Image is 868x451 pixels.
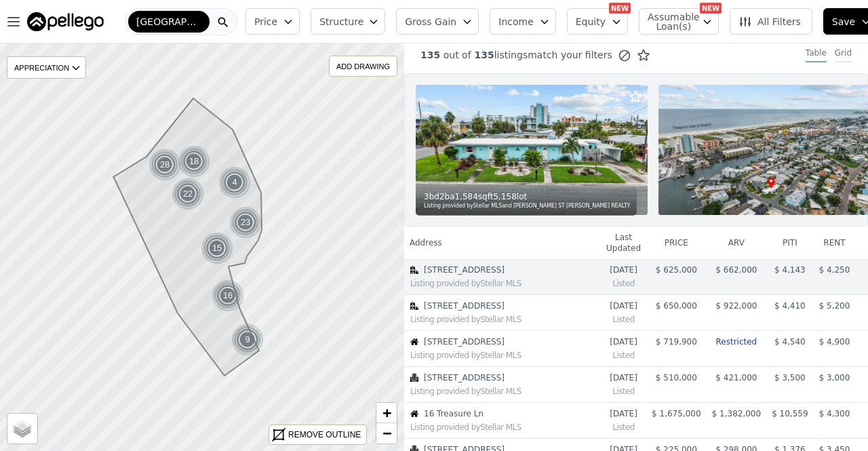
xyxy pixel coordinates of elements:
[311,8,385,35] button: Structure
[835,47,852,62] div: Grid
[410,422,600,433] div: Listing provided by Stellar MLS
[404,48,650,62] div: out of listings
[700,3,722,14] div: NEW
[404,73,868,227] a: Property Photo 13bd2ba1,584sqft5,158lotListing provided byStellar MLSand [PERSON_NAME] ST [PERSON...
[382,404,391,421] span: +
[201,232,233,264] div: 15
[319,15,363,28] span: Structure
[606,419,641,433] div: Listed
[7,56,86,79] div: APPRECIATION
[404,227,601,259] th: Address
[410,302,418,310] img: Multifamily
[819,265,850,275] span: $ 4,250
[410,266,418,274] img: Multifamily
[738,15,801,28] span: All Filters
[715,373,757,383] span: $ 421,000
[172,178,204,210] div: 22
[172,178,205,210] img: g1.png
[498,15,534,28] span: Income
[656,337,697,347] span: $ 719,900
[606,264,641,275] time: 2025-09-12 00:00
[136,15,201,28] span: [GEOGRAPHIC_DATA]
[231,323,264,356] img: g1.png
[424,264,587,275] span: [STREET_ADDRESS]
[819,301,850,311] span: $ 5,200
[774,265,806,275] span: $ 4,143
[606,408,641,419] time: 2025-09-09 00:00
[231,323,264,356] div: 9
[814,227,856,259] th: rent
[424,202,630,210] div: Listing provided by Stellar MLS and [PERSON_NAME] ST [PERSON_NAME] REALTY
[576,15,606,28] span: Equity
[639,8,719,35] button: Assumable Loan(s)
[648,12,691,31] span: Assumable Loan(s)
[149,149,181,181] div: 28
[416,85,648,215] img: Property Photo 1
[424,300,587,311] span: [STREET_ADDRESS]
[656,265,697,275] span: $ 625,000
[424,336,587,347] span: [STREET_ADDRESS]
[376,423,397,444] a: Zoom out
[806,47,827,62] div: Table
[493,191,516,202] span: 5,158
[376,403,397,423] a: Zoom in
[410,314,600,325] div: Listing provided by Stellar MLS
[218,166,251,199] div: 4
[606,336,641,347] time: 2025-09-11 00:00
[712,336,762,347] div: Restricted
[652,409,701,418] span: $ 1,675,000
[405,15,456,28] span: Gross Gain
[819,337,850,347] span: $ 4,900
[656,373,697,383] span: $ 510,000
[730,8,812,35] button: All Filters
[606,347,641,361] div: Listed
[201,232,234,264] img: g1.png
[528,48,612,62] span: match your filters
[606,372,641,383] time: 2025-09-11 00:00
[774,373,806,383] span: $ 3,500
[471,50,494,60] span: 135
[229,206,262,239] img: g1.png
[254,15,277,28] span: Price
[832,15,855,28] span: Save
[424,408,587,419] span: 16 Treasure Ln
[606,275,641,289] div: Listed
[410,338,418,346] img: House
[229,206,262,239] div: 23
[606,300,641,311] time: 2025-09-12 00:00
[819,409,850,418] span: $ 4,300
[609,3,631,14] div: NEW
[410,374,418,382] img: Condominium
[424,191,630,202] div: 3 bd 2 ba sqft lot
[410,278,600,289] div: Listing provided by Stellar MLS
[149,149,182,181] img: g1.png
[490,8,556,35] button: Income
[819,373,850,383] span: $ 3,000
[410,386,600,397] div: Listing provided by Stellar MLS
[656,301,697,311] span: $ 650,000
[178,145,210,178] div: 18
[7,414,37,444] a: Layers
[245,8,300,35] button: Price
[424,372,587,383] span: [STREET_ADDRESS]
[772,409,808,418] span: $ 10,559
[774,337,806,347] span: $ 4,540
[707,227,767,259] th: arv
[774,301,806,311] span: $ 4,410
[715,301,757,311] span: $ 922,000
[606,311,641,325] div: Listed
[766,227,813,259] th: piti
[455,191,478,202] span: 1,584
[212,279,244,312] div: 16
[420,50,440,60] span: 135
[567,8,628,35] button: Equity
[601,227,646,259] th: Last Updated
[646,227,707,259] th: price
[288,429,361,441] div: REMOVE OUTLINE
[396,8,479,35] button: Gross Gain
[715,265,757,275] span: $ 662,000
[178,145,211,178] img: g1.png
[712,409,762,418] span: $ 1,382,000
[410,350,600,361] div: Listing provided by Stellar MLS
[382,425,391,442] span: −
